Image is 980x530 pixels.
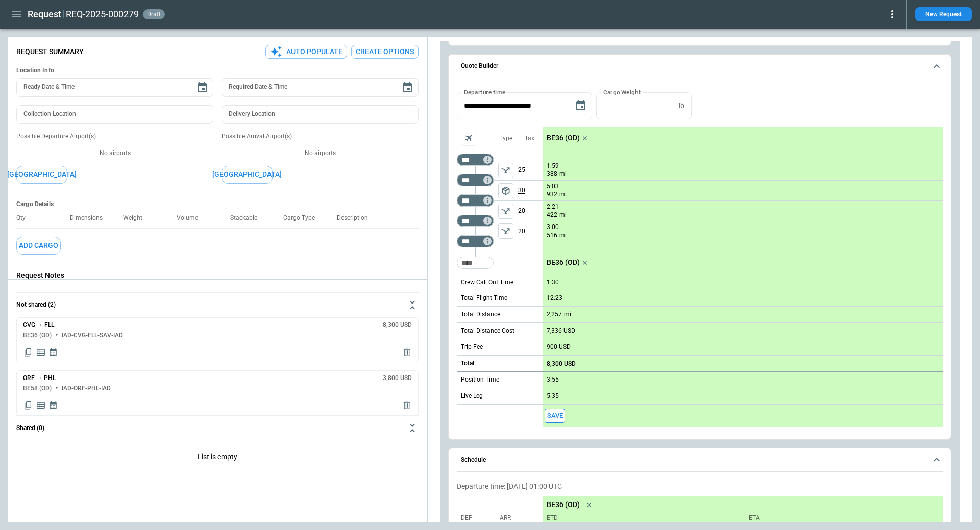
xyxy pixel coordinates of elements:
[66,8,139,20] h2: REQ-2025-000279
[16,237,61,255] button: Add Cargo
[457,448,943,472] button: Schedule
[283,214,323,222] p: Cargo Type
[547,170,557,179] p: 388
[23,375,56,382] h6: ORF → PHL
[16,293,419,317] button: Not shared (2)
[461,514,497,522] p: Dep
[62,385,111,392] h6: IAD-ORF-PHL-IAD
[498,163,513,178] button: left aligned
[457,235,494,247] div: Too short
[547,360,576,368] p: 8,300 USD
[16,440,419,476] p: List is empty
[547,134,580,142] p: BE36 (OD)
[397,78,418,98] button: Choose date
[461,375,499,384] p: Position Time
[547,211,557,219] p: 422
[498,204,513,219] span: Type of sector
[402,347,412,358] span: Delete quote
[498,223,513,239] button: left aligned
[547,311,562,318] p: 2,257
[543,127,943,427] div: scrollable content
[402,400,412,411] span: Delete quote
[564,310,571,319] p: mi
[461,326,514,335] p: Total Distance Cost
[498,204,513,219] button: left aligned
[23,332,52,339] h6: BE36 (OD)
[559,170,567,179] p: mi
[461,457,486,463] h6: Schedule
[23,385,52,392] h6: BE58 (OD)
[518,160,543,180] p: 25
[547,279,559,286] p: 1:30
[461,278,513,287] p: Crew Call Out Time
[23,347,33,358] span: Copy quote content
[547,294,562,302] p: 12:23
[547,183,559,190] p: 5:03
[16,132,213,141] p: Possible Departure Airport(s)
[23,400,33,411] span: Copy quote content
[265,45,347,59] button: Auto Populate
[547,376,559,384] p: 3:55
[461,343,483,351] p: Trip Fee
[70,214,111,222] p: Dimensions
[457,257,494,269] div: Too short
[545,409,565,423] span: Save this aircraft quote and copy details to clipboard
[518,201,543,221] p: 20
[518,221,543,241] p: 20
[16,301,56,308] h6: Not shared (2)
[192,78,212,98] button: Choose date
[48,400,58,411] span: Display quote schedule
[518,181,543,200] p: 30
[16,149,213,158] p: No airports
[230,214,265,222] p: Stackable
[571,95,591,116] button: Choose date, selected date is Sep 16, 2025
[16,166,67,184] button: [GEOGRAPHIC_DATA]
[222,166,273,184] button: [GEOGRAPHIC_DATA]
[16,440,419,476] div: Not shared (2)
[547,258,580,267] p: BE36 (OD)
[498,223,513,239] span: Type of sector
[547,231,557,240] p: 516
[123,214,151,222] p: Weight
[915,7,972,21] button: New Request
[559,190,567,199] p: mi
[28,8,61,20] h1: Request
[16,47,84,56] p: Request Summary
[500,514,535,522] p: Arr
[16,317,419,415] div: Not shared (2)
[498,183,513,198] span: Type of sector
[222,132,419,141] p: Possible Arrival Airport(s)
[16,214,34,222] p: Qty
[383,322,412,329] h6: 8,300 USD
[457,482,943,491] p: Departure time: [DATE] 01:00 UTC
[48,347,58,358] span: Display quote schedule
[457,92,943,427] div: Quote Builder
[461,310,500,319] p: Total Distance
[603,88,641,96] label: Cargo Weight
[16,200,419,208] h6: Cargo Details
[457,154,494,166] div: Not found
[145,11,163,18] span: draft
[498,183,513,198] button: left aligned
[457,174,494,186] div: Too short
[547,392,559,400] p: 5:35
[177,214,206,222] p: Volume
[222,149,419,158] p: No airports
[545,409,565,423] button: Save
[679,102,684,110] p: lb
[547,162,559,170] p: 1:59
[461,131,476,146] span: Aircraft selection
[461,294,507,302] p: Total Flight Time
[525,134,536,143] p: Taxi
[16,425,44,432] h6: Shared (0)
[547,223,559,231] p: 3:00
[547,203,559,211] p: 2:21
[457,194,494,207] div: Too short
[547,190,557,199] p: 932
[337,214,376,222] p: Description
[461,63,498,69] h6: Quote Builder
[499,134,512,143] p: Type
[547,514,741,522] p: ETD
[36,400,46,411] span: Display detailed quote content
[501,186,511,196] span: package_2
